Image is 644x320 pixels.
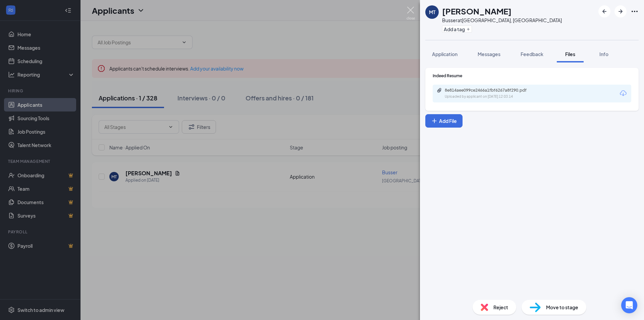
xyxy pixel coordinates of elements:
[631,7,639,15] svg: Ellipses
[429,9,435,15] div: MT
[521,51,543,57] span: Feedback
[433,73,631,79] div: Indeed Resume
[431,118,438,124] svg: Plus
[619,89,627,97] svg: Download
[466,27,470,31] svg: Plus
[600,7,608,15] svg: ArrowLeftNew
[442,5,512,17] h1: [PERSON_NAME]
[598,5,610,17] button: ArrowLeftNew
[437,88,545,99] a: Paperclip8e814aee099ce2466a1fbf6267a8f290.pdfUploaded by applicant on [DATE] 12:03:14
[442,26,472,33] button: PlusAdd a tag
[614,5,627,17] button: ArrowRight
[445,94,545,99] div: Uploaded by applicant on [DATE] 12:03:14
[565,51,575,57] span: Files
[478,51,500,57] span: Messages
[437,88,442,93] svg: Paperclip
[432,51,458,57] span: Application
[599,51,608,57] span: Info
[616,7,625,15] svg: ArrowRight
[442,17,562,24] div: Busser at [GEOGRAPHIC_DATA], [GEOGRAPHIC_DATA]
[445,88,539,93] div: 8e814aee099ce2466a1fbf6267a8f290.pdf
[621,297,637,313] div: Open Intercom Messenger
[425,114,463,128] button: Add FilePlus
[546,304,578,311] span: Move to stage
[493,304,508,311] span: Reject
